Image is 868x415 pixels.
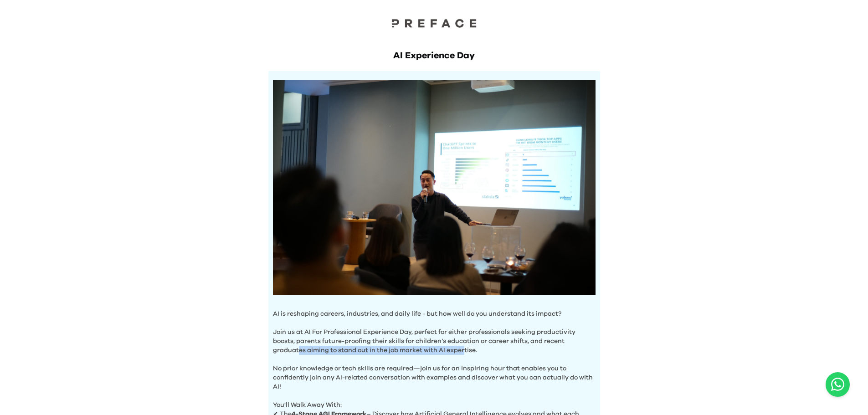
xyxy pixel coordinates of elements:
p: You'll Walk Away With: [273,391,596,410]
p: No prior knowledge or tech skills are required—join us for an inspiring hour that enables you to ... [273,355,596,391]
button: Open WhatsApp chat [826,372,850,397]
p: Join us at AI For Professional Experience Day, perfect for either professionals seeking productiv... [273,318,596,355]
a: Preface Logo [389,18,480,31]
img: Preface Logo [389,18,480,28]
p: AI is reshaping careers, industries, and daily life - but how well do you understand its impact? [273,309,596,318]
h1: AI Experience Day [268,49,600,62]
img: Hero Image [273,80,596,295]
a: Chat with us on WhatsApp [826,372,850,397]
